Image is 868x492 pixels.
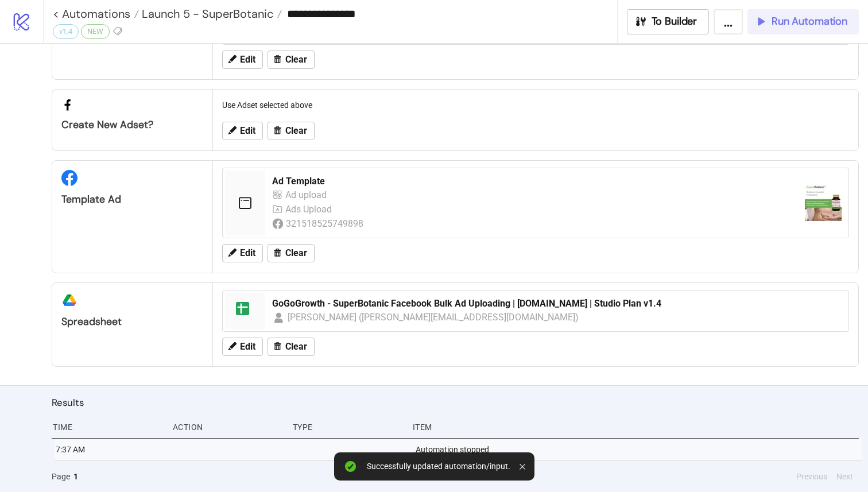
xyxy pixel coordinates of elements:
button: Edit [222,122,263,140]
button: Clear [268,122,315,140]
h2: Results [52,395,859,410]
button: To Builder [627,9,710,34]
img: https://scontent-fra3-1.xx.fbcdn.net/v/t45.1600-4/455010700_120208902645030139_996622927520644171... [805,184,842,221]
span: Run Automation [772,15,847,28]
button: Previous [793,470,831,483]
div: Template Ad [61,193,203,206]
button: 1 [70,470,82,483]
div: Ad Template [272,175,796,188]
div: Automation stopped [414,439,862,460]
button: Edit [222,338,263,356]
div: 321518525749898 [286,216,366,231]
button: Clear [268,338,315,356]
button: Clear [268,51,315,69]
button: Next [833,470,857,483]
div: Spreadsheet [61,315,203,328]
button: Edit [222,51,263,69]
span: Launch 5 - SuperBotanic [139,6,273,21]
span: Page [52,470,70,483]
span: Edit [240,342,255,352]
button: Edit [222,244,263,262]
button: Clear [268,244,315,262]
span: Clear [285,126,307,136]
a: Launch 5 - SuperBotanic [139,8,282,20]
span: Edit [240,248,255,258]
div: Action [172,416,284,438]
div: Successfully updated automation/input. [367,462,510,471]
div: NEW [81,24,110,39]
div: Ads Upload [285,202,335,216]
div: 7:37 AM [55,439,166,460]
div: [PERSON_NAME] ([PERSON_NAME][EMAIL_ADDRESS][DOMAIN_NAME]) [288,310,579,324]
span: Edit [240,55,255,65]
div: Ad upload [285,188,330,202]
button: ... [714,9,743,34]
div: GoGoGrowth - SuperBotanic Facebook Bulk Ad Uploading | [DOMAIN_NAME] | Studio Plan v1.4 [272,297,842,310]
div: Create new adset? [61,118,203,131]
div: v1.4 [53,24,79,39]
span: To Builder [652,15,697,28]
span: Edit [240,126,255,136]
span: Clear [285,342,307,352]
a: < Automations [53,8,139,20]
span: Clear [285,248,307,258]
div: Use Adset selected above [218,94,854,116]
button: Run Automation [747,9,859,34]
span: Clear [285,55,307,65]
div: Type [292,416,404,438]
div: Time [52,416,164,438]
div: Item [412,416,859,438]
